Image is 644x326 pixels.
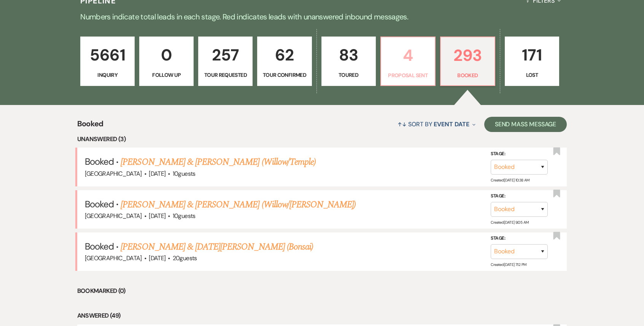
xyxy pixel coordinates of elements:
[326,71,371,79] p: Toured
[77,118,103,134] span: Booked
[149,254,165,262] span: [DATE]
[398,120,407,128] span: ↑↓
[491,262,526,267] span: Created: [DATE] 7:12 PM
[85,240,114,252] span: Booked
[144,42,189,68] p: 0
[440,37,495,86] a: 293Booked
[149,212,165,220] span: [DATE]
[386,71,430,80] p: Proposal Sent
[434,120,469,128] span: Event Date
[121,240,313,254] a: [PERSON_NAME] & [DATE][PERSON_NAME] (Bonsai)
[85,42,130,68] p: 5661
[85,170,142,178] span: [GEOGRAPHIC_DATA]
[203,42,248,68] p: 257
[173,212,196,220] span: 10 guests
[85,254,142,262] span: [GEOGRAPHIC_DATA]
[445,43,490,68] p: 293
[326,42,371,68] p: 83
[484,117,567,132] button: Send Mass Message
[510,42,554,68] p: 171
[445,71,490,80] p: Booked
[85,212,142,220] span: [GEOGRAPHIC_DATA]
[121,198,356,212] a: [PERSON_NAME] & [PERSON_NAME] (Willow/[PERSON_NAME])
[77,134,567,144] li: Unanswered (3)
[77,286,567,296] li: Bookmarked (0)
[173,170,196,178] span: 10 guests
[85,71,130,79] p: Inquiry
[139,37,194,86] a: 0Follow Up
[491,177,529,182] span: Created: [DATE] 10:38 AM
[144,71,189,79] p: Follow Up
[491,220,528,225] span: Created: [DATE] 9:05 AM
[321,37,376,86] a: 83Toured
[173,254,197,262] span: 20 guests
[203,71,248,79] p: Tour Requested
[85,156,114,167] span: Booked
[149,170,165,178] span: [DATE]
[394,114,478,134] button: Sort By Event Date
[77,311,567,321] li: Answered (49)
[257,37,312,86] a: 62Tour Confirmed
[510,71,554,79] p: Lost
[262,42,307,68] p: 62
[48,11,596,23] p: Numbers indicate total leads in each stage. Red indicates leads with unanswered inbound messages.
[386,43,430,68] p: 4
[198,37,253,86] a: 257Tour Requested
[505,37,559,86] a: 171Lost
[491,234,548,243] label: Stage:
[491,192,548,200] label: Stage:
[80,37,135,86] a: 5661Inquiry
[262,71,307,79] p: Tour Confirmed
[491,150,548,158] label: Stage:
[380,37,436,86] a: 4Proposal Sent
[85,198,114,210] span: Booked
[121,155,316,169] a: [PERSON_NAME] & [PERSON_NAME] (Willow/Temple)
